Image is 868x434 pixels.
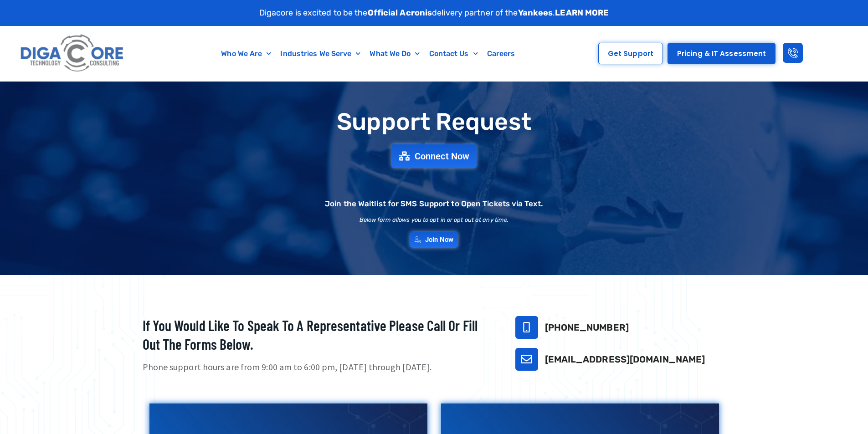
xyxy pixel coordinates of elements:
[18,31,127,77] img: Digacore logo 1
[668,43,776,64] a: Pricing & IT Assessment
[259,7,609,19] p: Digacore is excited to be the delivery partner of the .
[143,316,493,354] h2: If you would like to speak to a representative please call or fill out the forms below.
[368,8,432,18] strong: Official Acronis
[410,232,458,248] a: Join Now
[555,8,609,18] a: LEARN MORE
[677,50,766,57] span: Pricing & IT Assessment
[143,361,493,374] p: Phone support hours are from 9:00 am to 6:00 pm, [DATE] through [DATE].
[365,43,424,64] a: What We Do
[120,109,749,135] h1: Support Request
[360,217,509,223] h2: Below form allows you to opt in or opt out at any time.
[545,354,705,365] a: [EMAIL_ADDRESS][DOMAIN_NAME]
[216,43,276,64] a: Who We Are
[515,348,538,371] a: support@digacore.com
[425,43,483,64] a: Contact Us
[608,50,653,57] span: Get Support
[425,236,454,243] span: Join Now
[518,8,553,18] strong: Yankees
[171,43,566,64] nav: Menu
[276,43,365,64] a: Industries We Serve
[325,200,543,208] h2: Join the Waitlist for SMS Support to Open Tickets via Text.
[415,152,469,161] span: Connect Now
[391,144,477,168] a: Connect Now
[515,316,538,339] a: 732-646-5725
[598,43,663,64] a: Get Support
[483,43,520,64] a: Careers
[545,322,629,333] a: [PHONE_NUMBER]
